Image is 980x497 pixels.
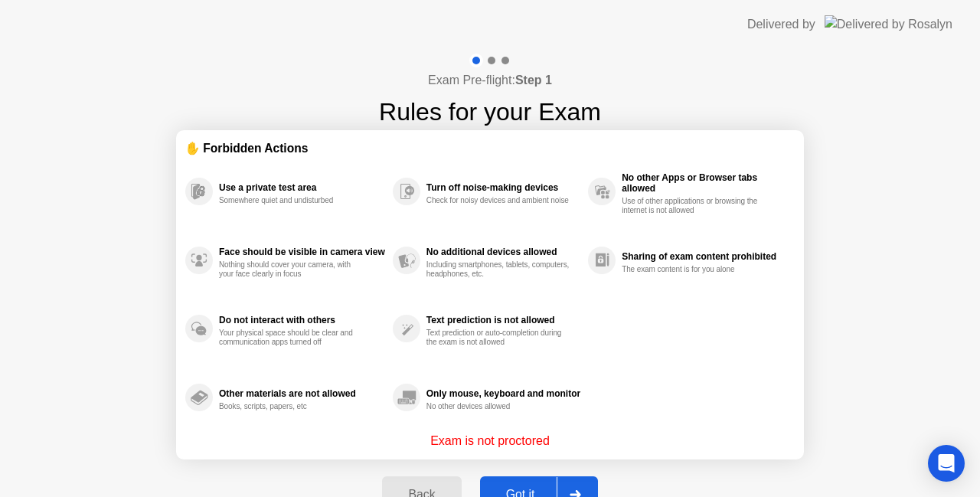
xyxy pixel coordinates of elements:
[426,388,580,399] div: Only mouse, keyboard and monitor
[430,432,550,450] p: Exam is not proctored
[426,247,580,257] div: No additional devices allowed
[219,329,364,347] div: Your physical space should be clear and communication apps turned off
[219,182,385,193] div: Use a private test area
[219,402,364,411] div: Books, scripts, papers, etc
[426,402,571,411] div: No other devices allowed
[219,196,364,205] div: Somewhere quiet and undisturbed
[219,388,385,399] div: Other materials are not allowed
[825,15,952,33] img: Delivered by Rosalyn
[219,247,385,257] div: Face should be visible in camera view
[426,315,580,325] div: Text prediction is not allowed
[219,315,385,325] div: Do not interact with others
[928,445,965,482] div: Open Intercom Messenger
[428,71,552,90] h4: Exam Pre-flight:
[622,197,766,215] div: Use of other applications or browsing the internet is not allowed
[219,260,364,279] div: Nothing should cover your camera, with your face clearly in focus
[185,139,795,157] div: ✋ Forbidden Actions
[622,265,766,274] div: The exam content is for you alone
[426,182,580,193] div: Turn off noise-making devices
[426,260,571,279] div: Including smartphones, tablets, computers, headphones, etc.
[426,196,571,205] div: Check for noisy devices and ambient noise
[747,15,815,34] div: Delivered by
[379,93,601,130] h1: Rules for your Exam
[515,74,552,87] b: Step 1
[622,251,787,262] div: Sharing of exam content prohibited
[622,172,787,194] div: No other Apps or Browser tabs allowed
[426,329,571,347] div: Text prediction or auto-completion during the exam is not allowed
